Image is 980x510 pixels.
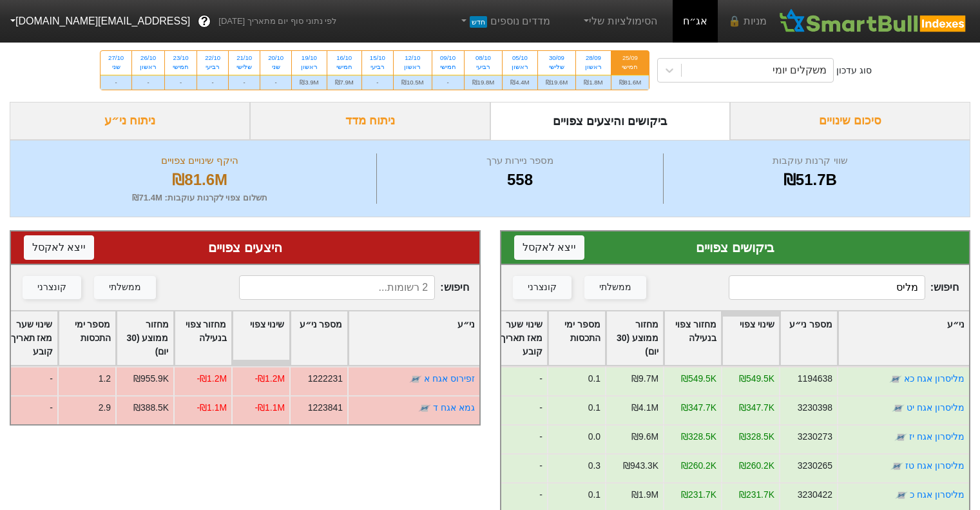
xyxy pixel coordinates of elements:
[546,63,568,72] div: שלישי
[380,168,659,191] div: 558
[722,311,779,365] div: Toggle SortBy
[890,460,903,473] img: tase link
[26,191,373,204] div: תשלום צפוי לקרנות עוקבות : ₪71.4M
[197,75,228,90] div: -
[681,430,716,444] div: ₪328.5K
[175,311,231,365] div: Toggle SortBy
[418,402,431,415] img: tase link
[513,276,572,299] button: קונצרני
[37,280,66,295] div: קונצרני
[528,280,557,295] div: קונצרני
[907,402,965,413] a: מליסרון אגח יט
[584,63,602,72] div: ראשון
[291,311,347,365] div: Toggle SortBy
[576,75,610,90] div: ₪1.8M
[798,372,832,386] div: 1194638
[514,238,957,257] div: ביקושים צפויים
[588,401,600,415] div: 0.1
[729,275,925,300] input: 556 רשומות...
[739,430,774,444] div: ₪328.5K
[798,488,832,502] div: 3230422
[440,54,456,63] div: 09/10
[440,63,456,72] div: חמישי
[798,401,832,415] div: 3230398
[401,54,424,63] div: 12/10
[489,424,547,453] div: -
[798,430,832,444] div: 3230273
[250,102,490,140] div: ניתוח מדד
[201,13,208,30] span: ?
[667,168,954,191] div: ₪51.7B
[798,459,832,473] div: 3230265
[631,488,658,502] div: ₪1.9M
[453,8,555,34] a: מדדים נוספיםחדש
[489,453,547,482] div: -
[584,54,602,63] div: 28/09
[777,8,970,34] img: SmartBull
[611,75,649,90] div: ₪81.6M
[98,401,110,415] div: 2.9
[631,430,658,444] div: ₪9.6M
[576,8,662,34] a: הסימולציות שלי
[895,489,908,502] img: tase link
[401,63,424,72] div: ראשון
[133,401,168,415] div: ₪388.5K
[470,16,487,28] span: חדש
[24,238,466,257] div: היצעים צפויים
[229,75,260,90] div: -
[599,280,631,295] div: ממשלתי
[904,373,965,384] a: מליסרון אגח כא
[681,401,716,415] div: ₪347.7K
[370,54,385,63] div: 15/10
[889,373,902,386] img: tase link
[836,64,872,77] div: סוג עדכון
[664,311,721,365] div: Toggle SortBy
[255,401,285,415] div: -₪1.1M
[739,459,774,473] div: ₪260.2K
[327,75,361,90] div: ₪7.9M
[349,311,479,365] div: Toggle SortBy
[489,366,547,395] div: -
[380,153,659,168] div: מספר ניירות ערך
[681,488,716,502] div: ₪231.7K
[631,401,658,415] div: ₪4.1M
[838,311,969,365] div: Toggle SortBy
[631,372,658,386] div: ₪9.7M
[218,15,336,28] span: לפי נתוני סוף יום מתאריך [DATE]
[362,75,393,90] div: -
[472,54,495,63] div: 08/10
[739,401,774,415] div: ₪347.7K
[307,372,342,386] div: 1222231
[905,460,965,471] a: מליסרון אגח טז
[233,311,289,365] div: Toggle SortBy
[584,276,646,299] button: ממשלתי
[510,63,529,72] div: ראשון
[59,311,115,365] div: Toggle SortBy
[197,372,227,386] div: -₪1.2M
[681,459,716,473] div: ₪260.2K
[1,311,57,365] div: Toggle SortBy
[335,54,354,63] div: 16/10
[681,372,716,386] div: ₪549.5K
[588,488,600,502] div: 0.1
[503,75,537,90] div: ₪4.4M
[370,63,385,72] div: רביעי
[394,75,432,90] div: ₪10.5M
[588,430,600,444] div: 0.0
[23,276,81,299] button: קונצרני
[514,235,584,260] button: ייצא לאקסל
[409,373,422,386] img: tase link
[510,54,529,63] div: 05/10
[10,102,250,140] div: ניתוח ני״ע
[739,372,774,386] div: ₪549.5K
[546,54,568,63] div: 30/09
[26,168,373,191] div: ₪81.6M
[239,275,435,300] input: 2 רשומות...
[26,153,373,168] div: היקף שינויים צפויים
[239,275,469,300] span: חיפוש :
[892,402,905,415] img: tase link
[588,459,600,473] div: 0.3
[780,311,837,365] div: Toggle SortBy
[307,401,342,415] div: 1223841
[132,75,164,90] div: -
